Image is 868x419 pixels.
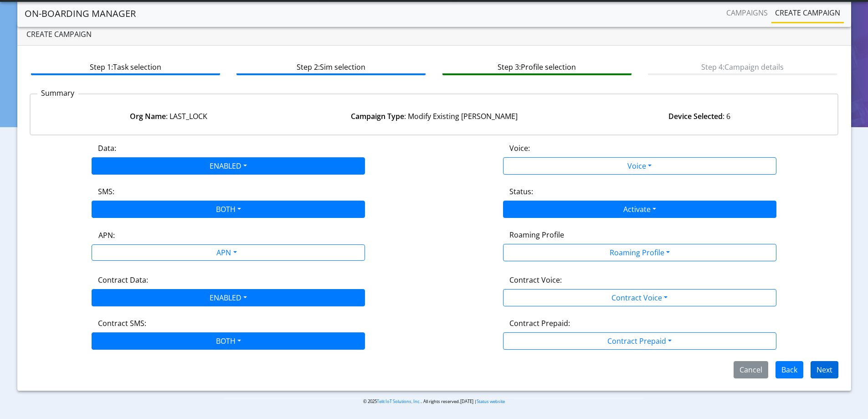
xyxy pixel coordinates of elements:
div: : 6 [567,111,832,122]
a: Campaigns [723,4,771,22]
a: Telit IoT Solutions, Inc. [377,398,421,404]
label: Status: [509,186,533,197]
label: Contract Prepaid: [509,318,570,329]
a: Create campaign [771,4,844,22]
a: On-Boarding Manager [25,5,136,23]
button: ENABLED [92,289,365,306]
label: Roaming Profile [509,229,564,240]
btn: Step 1: Task selection [31,58,220,75]
div: Create campaign [17,23,851,46]
label: Contract SMS: [98,318,146,329]
button: Next [811,361,838,378]
button: Activate [503,201,776,218]
strong: Device Selected [668,111,723,121]
button: ENABLED [92,157,365,175]
strong: Campaign Type [351,111,404,121]
button: Contract Voice [503,289,776,306]
button: BOTH [92,201,365,218]
label: Voice: [509,143,530,154]
button: Contract Prepaid [503,332,776,350]
div: : LAST_LOCK [36,111,301,122]
p: © 2025 . All rights reserved.[DATE] | [224,398,644,405]
label: Data: [98,143,116,154]
label: APN: [98,230,115,241]
button: Voice [503,157,776,175]
label: Contract Voice: [509,274,562,285]
btn: Step 4: Campaign details [648,58,837,75]
a: Status website [477,398,505,404]
strong: Org Name [130,111,166,121]
label: SMS: [98,186,114,197]
button: Roaming Profile [503,244,776,261]
label: Contract Data: [98,274,148,285]
button: Cancel [734,361,768,378]
btn: Step 2: Sim selection [236,58,426,75]
btn: Step 3: Profile selection [442,58,632,75]
div: : Modify Existing [PERSON_NAME] [301,111,566,122]
p: Summary [37,88,78,98]
button: Back [776,361,803,378]
button: BOTH [92,332,365,350]
div: APN [82,245,370,263]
